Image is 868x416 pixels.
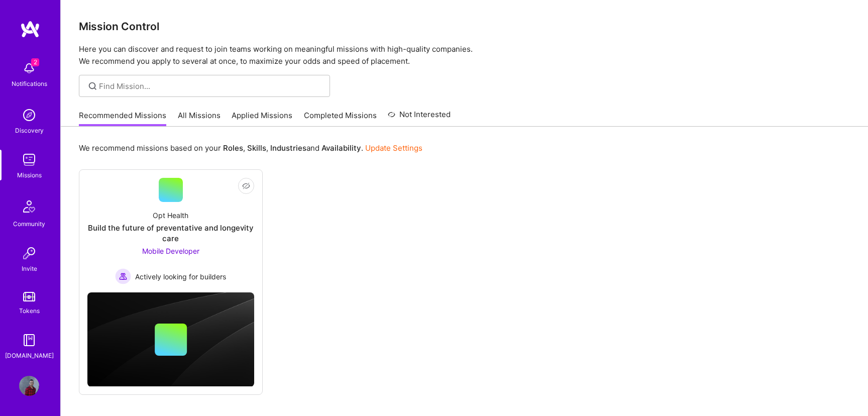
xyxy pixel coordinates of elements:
div: Notifications [12,78,47,89]
a: Update Settings [365,143,422,153]
img: discovery [19,105,39,125]
img: tokens [23,292,35,301]
img: Invite [19,243,39,263]
span: Actively looking for builders [135,271,226,282]
a: User Avatar [17,376,42,396]
b: Skills [247,143,266,153]
div: Discovery [15,125,44,136]
i: icon SearchGrey [87,80,98,92]
h3: Mission Control [79,20,850,33]
a: Completed Missions [304,110,377,127]
img: cover [87,292,254,387]
img: Community [17,194,41,219]
b: Availability [321,143,361,153]
a: Recommended Missions [79,110,166,127]
img: User Avatar [19,376,39,396]
b: Industries [270,143,306,153]
img: teamwork [19,150,39,170]
a: Not Interested [388,109,451,127]
img: guide book [19,330,39,350]
b: Roles [223,143,243,153]
a: All Missions [178,110,221,127]
p: We recommend missions based on your , , and . [79,143,422,153]
div: Invite [22,263,37,274]
div: Missions [17,170,42,180]
p: Here you can discover and request to join teams working on meaningful missions with high-quality ... [79,43,850,67]
a: Applied Missions [232,110,292,127]
div: Tokens [19,305,40,316]
img: logo [20,20,40,38]
img: Actively looking for builders [115,268,131,284]
div: Opt Health [153,210,188,221]
a: Opt HealthBuild the future of preventative and longevity careMobile Developer Actively looking fo... [87,178,254,284]
div: Build the future of preventative and longevity care [87,223,254,244]
div: Community [13,219,45,229]
span: 2 [31,58,39,66]
span: Mobile Developer [142,247,199,255]
i: icon EyeClosed [242,182,250,190]
img: bell [19,58,39,78]
input: Find Mission... [99,81,322,91]
div: [DOMAIN_NAME] [5,350,54,361]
